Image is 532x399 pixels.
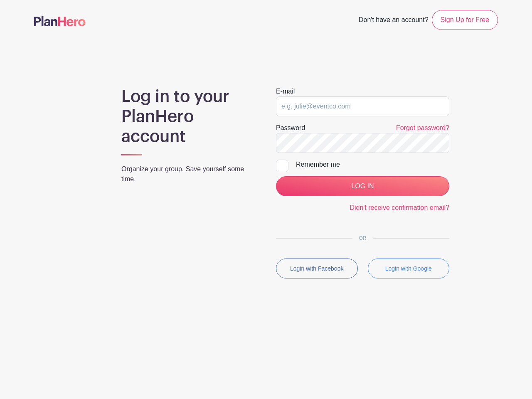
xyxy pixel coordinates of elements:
img: logo-507f7623f17ff9eddc593b1ce0a138ce2505c220e1c5a4e2b4648c50719b7d32.svg [34,16,86,26]
a: Didn't receive confirmation email? [350,204,449,211]
label: Password [276,123,305,133]
div: Remember me [296,160,449,170]
span: OR [352,235,373,241]
input: e.g. julie@eventco.com [276,96,449,116]
h1: Log in to your PlanHero account [121,86,256,146]
input: LOG IN [276,176,449,196]
label: E-mail [276,86,295,96]
button: Login with Google [368,259,450,278]
p: Organize your group. Save yourself some time. [121,164,256,184]
small: Login with Facebook [290,265,343,272]
a: Forgot password? [396,124,449,131]
small: Login with Google [385,265,432,272]
button: Login with Facebook [276,259,358,278]
a: Sign Up for Free [432,10,498,30]
span: Don't have an account? [359,12,429,30]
